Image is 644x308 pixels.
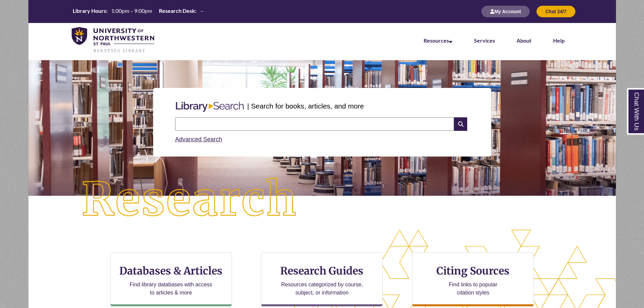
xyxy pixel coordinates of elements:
p: Find links to popular citation styles [440,281,506,297]
a: Databases & Articles Find library databases with access to articles & more [110,252,232,306]
img: UNWSP Library Logo [72,27,154,53]
button: Chat 24/7 [536,6,575,17]
th: Research Desk: [156,7,197,15]
a: Citing Sources Find links to popular citation styles [412,252,534,306]
p: Find library databases with access to articles & more [127,281,215,297]
th: Library Hours: [70,7,109,15]
h3: Citing Sources [432,264,515,277]
a: Services [474,37,495,44]
span: – [200,7,204,14]
h3: Databases & Articles [116,264,226,277]
a: Research Guides Resources categorized by course, subject, or information [261,252,383,306]
button: My Account [481,6,530,17]
p: Resources categorized by course, subject, or information [278,281,366,297]
a: Hours Today [70,7,206,16]
a: Chat 24/7 [536,8,575,14]
p: | Search for books, articles, and more [247,101,364,111]
a: Resources [424,37,452,44]
span: 1:00pm – 9:00pm [111,7,152,14]
img: Research [57,154,322,246]
img: Libary Search [172,99,247,115]
i: Search [454,117,467,131]
a: About [517,37,531,44]
a: Advanced Search [175,136,222,143]
a: My Account [481,8,530,14]
h3: Research Guides [267,264,377,277]
a: Help [553,37,565,44]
